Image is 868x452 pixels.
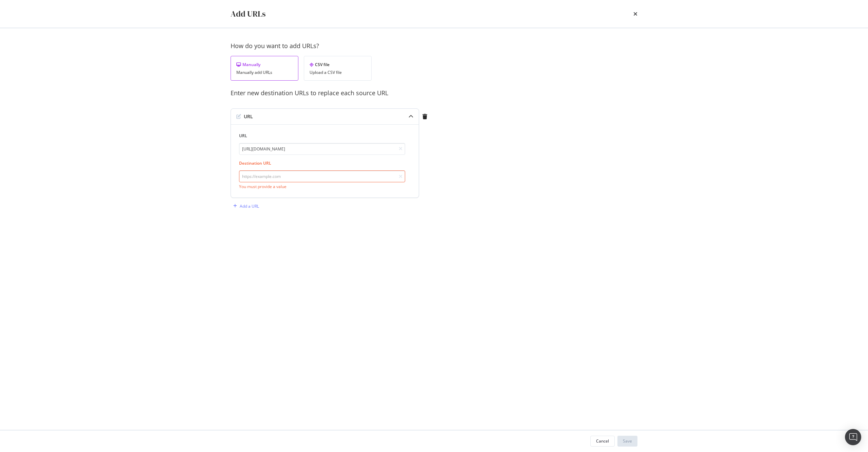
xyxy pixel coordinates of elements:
div: URL [244,113,253,120]
div: How do you want to add URLs? [231,42,637,50]
div: Manually add URLs [236,70,293,75]
div: Add URLs [231,8,265,20]
div: Save [623,438,632,444]
div: Open Intercom Messenger [845,429,861,445]
div: Upload a CSV file [310,70,366,75]
button: Save [617,436,637,447]
input: https://example.com [239,143,405,155]
div: Cancel [596,438,609,444]
div: times [633,8,637,20]
input: https://example.com [239,170,405,182]
label: URL [239,133,405,139]
div: Add a URL [240,203,259,209]
div: Enter new destination URLs to replace each source URL [231,89,637,98]
button: Add a URL [231,201,259,211]
label: Destination URL [239,160,405,166]
div: You must provide a value [239,184,405,189]
button: Cancel [590,436,615,447]
div: Manually [236,62,293,67]
div: CSV file [310,62,366,67]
